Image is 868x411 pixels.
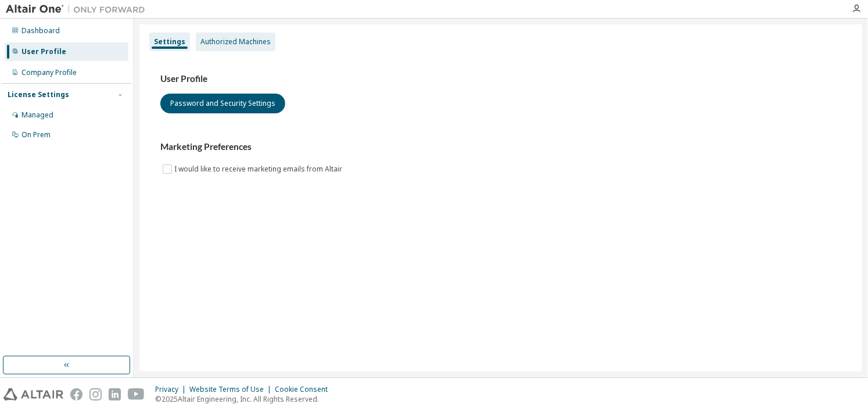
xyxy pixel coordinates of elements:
div: Cookie Consent [275,385,335,394]
img: instagram.svg [89,388,102,401]
div: Authorized Machines [200,37,271,47]
label: I would like to receive marketing emails from Altair [174,162,345,176]
img: facebook.svg [70,388,83,401]
div: Privacy [155,385,189,394]
img: Altair One [6,3,151,15]
div: User Profile [21,47,66,56]
div: Managed [21,110,53,120]
img: linkedin.svg [109,388,121,401]
img: youtube.svg [128,388,145,401]
p: © 2025 Altair Engineering, Inc. All Rights Reserved. [155,394,335,404]
div: Settings [154,37,185,47]
img: altair_logo.svg [3,388,63,401]
div: Company Profile [21,68,77,77]
h3: User Profile [160,73,841,85]
h3: Marketing Preferences [160,141,841,153]
button: Password and Security Settings [160,94,285,113]
div: On Prem [21,130,51,140]
div: License Settings [8,90,69,99]
div: Website Terms of Use [189,385,275,394]
div: Dashboard [21,26,60,35]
